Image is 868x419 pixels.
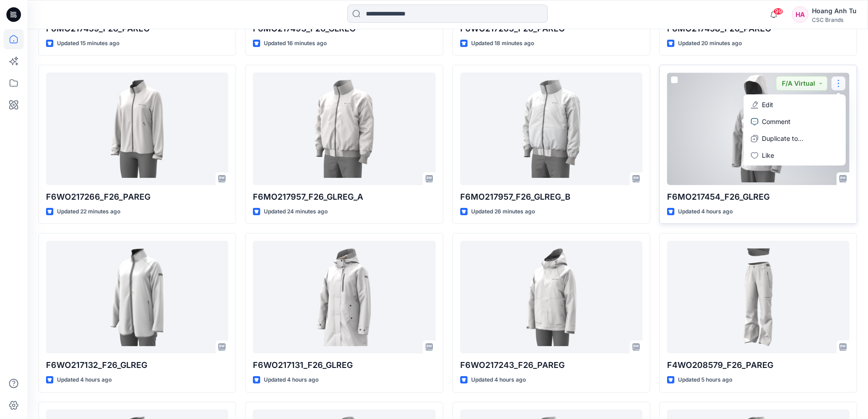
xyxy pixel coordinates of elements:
[460,241,642,353] a: F6WO217243_F26_PAREG
[57,375,112,385] p: Updated 4 hours ago
[46,72,228,185] a: F6WO217266_F26_PAREG
[253,241,435,353] a: F6WO217131_F26_GLREG
[460,72,642,185] a: F6MO217957_F26_GLREG_B
[471,375,526,385] p: Updated 4 hours ago
[667,359,849,372] p: F4WO208579_F26_PAREG
[264,39,327,48] p: Updated 16 minutes ago
[762,150,774,160] p: Like
[667,191,849,203] p: F6MO217454_F26_GLREG
[762,134,803,143] p: Duplicate to...
[812,5,857,16] div: Hoang Anh Tu
[678,375,732,385] p: Updated 5 hours ago
[812,16,857,23] div: CSC Brands
[57,39,119,48] p: Updated 15 minutes ago
[678,39,742,48] p: Updated 20 minutes ago
[264,207,328,217] p: Updated 24 minutes ago
[46,359,228,372] p: F6WO217132_F26_GLREG
[46,191,228,203] p: F6WO217266_F26_PAREG
[253,72,435,185] a: F6MO217957_F26_GLREG_A
[667,72,849,185] a: F6MO217454_F26_GLREG
[460,191,642,203] p: F6MO217957_F26_GLREG_B
[762,117,791,126] p: Comment
[678,207,733,217] p: Updated 4 hours ago
[253,191,435,203] p: F6MO217957_F26_GLREG_A
[792,6,808,23] div: HA
[46,241,228,353] a: F6WO217132_F26_GLREG
[471,207,535,217] p: Updated 26 minutes ago
[471,39,534,48] p: Updated 18 minutes ago
[773,8,783,15] span: 99
[460,359,642,372] p: F6WO217243_F26_PAREG
[762,100,773,109] p: Edit
[57,207,120,217] p: Updated 22 minutes ago
[264,375,318,385] p: Updated 4 hours ago
[745,96,844,113] a: Edit
[667,241,849,353] a: F4WO208579_F26_PAREG
[253,359,435,372] p: F6WO217131_F26_GLREG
